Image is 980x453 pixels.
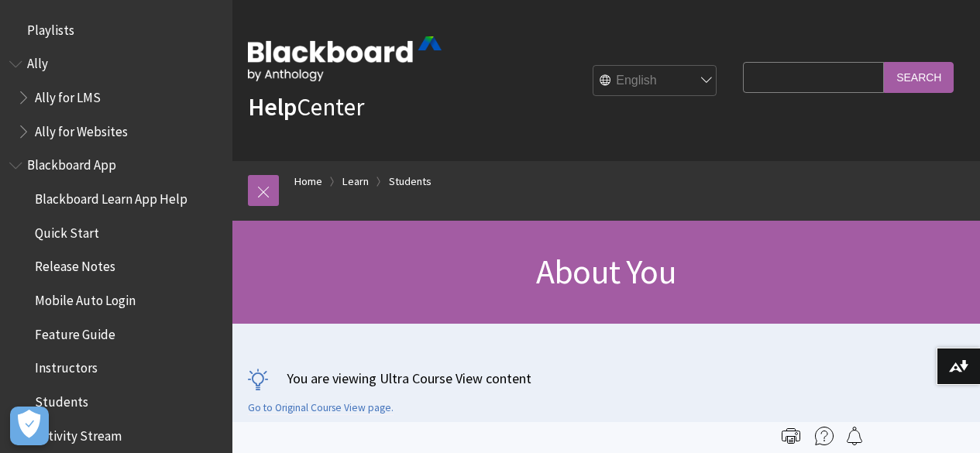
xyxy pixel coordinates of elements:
[35,84,101,105] span: Ally for LMS
[35,423,122,444] span: Activity Stream
[815,427,834,445] img: More help
[35,220,99,241] span: Quick Start
[9,17,223,43] nav: Book outline for Playlists
[27,153,116,173] span: Blackboard App
[10,407,49,445] button: Open Preferences
[248,401,394,415] a: Go to Original Course View page.
[35,287,136,308] span: Mobile Auto Login
[342,172,369,191] a: Learn
[35,389,88,410] span: Students
[536,250,676,293] span: About You
[27,17,74,38] span: Playlists
[248,91,297,122] strong: Help
[248,369,965,388] p: You are viewing Ultra Course View content
[35,118,128,139] span: Ally for Websites
[884,62,954,92] input: Search
[593,66,717,97] select: Site Language Selector
[35,254,115,275] span: Release Notes
[248,36,442,81] img: Blackboard by Anthology
[35,186,187,207] span: Blackboard Learn App Help
[389,172,432,191] a: Students
[35,355,98,376] span: Instructors
[248,91,364,122] a: HelpCenter
[9,51,223,145] nav: Book outline for Anthology Ally Help
[27,51,48,72] span: Ally
[294,172,322,191] a: Home
[35,321,115,342] span: Feature Guide
[782,427,800,445] img: Print
[845,427,864,445] img: Follow this page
